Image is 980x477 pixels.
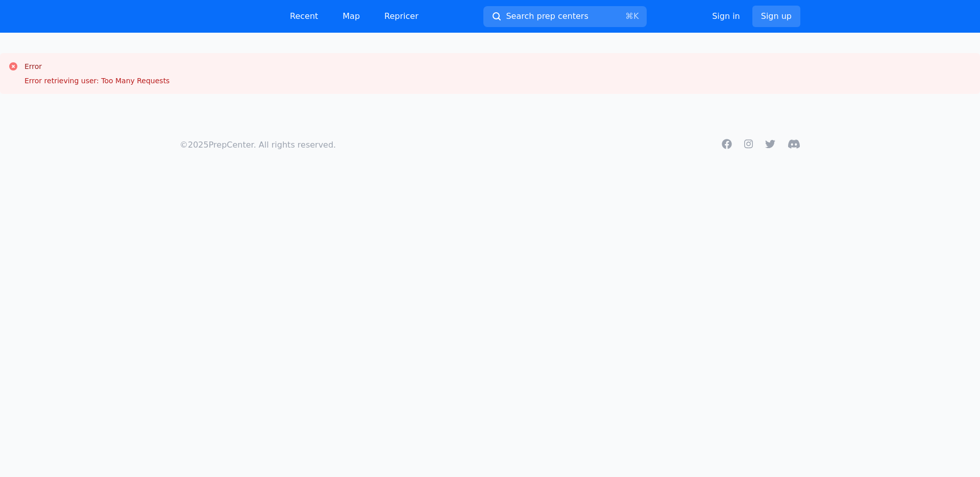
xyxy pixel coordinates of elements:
kbd: ⌘ [625,11,633,21]
p: © 2025 PrepCenter. All rights reserved. [180,139,336,151]
button: Search prep centers⌘K [483,6,647,27]
a: Sign in [712,10,740,22]
span: Search prep centers [506,10,588,22]
img: PrepCenter [180,9,261,23]
a: Map [334,6,368,27]
div: Error retrieving user: Too Many Requests [24,76,169,86]
h3: Error [24,61,169,71]
a: Recent [282,6,326,27]
kbd: K [633,11,639,21]
a: Repricer [376,6,427,27]
a: Sign up [752,6,800,27]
